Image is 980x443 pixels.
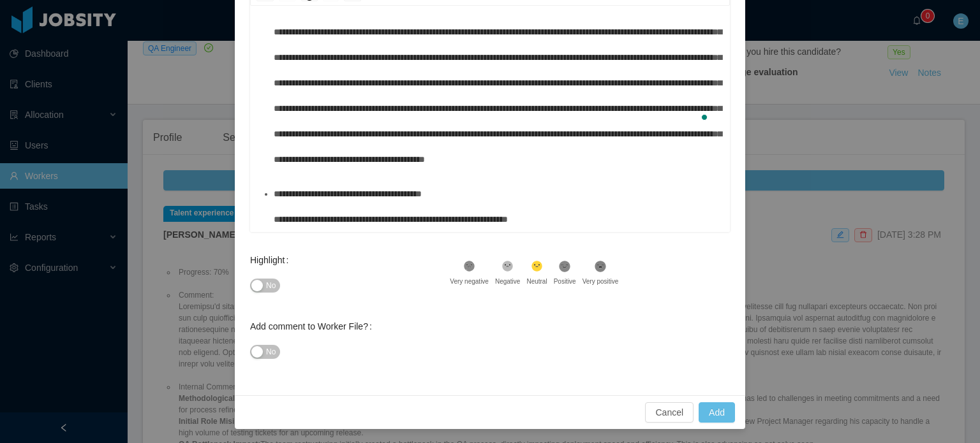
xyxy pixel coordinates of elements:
[250,321,377,331] label: Add comment to Worker File?
[583,277,619,286] div: Very positive
[266,279,276,292] span: No
[450,277,489,286] div: Very negative
[699,402,735,423] button: Add
[495,277,520,286] div: Negative
[250,345,280,359] button: Add comment to Worker File?
[554,277,576,286] div: Positive
[645,402,694,423] button: Cancel
[250,255,293,265] label: Highlight
[266,345,276,358] span: No
[526,277,547,286] div: Neutral
[250,279,280,293] button: Highlight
